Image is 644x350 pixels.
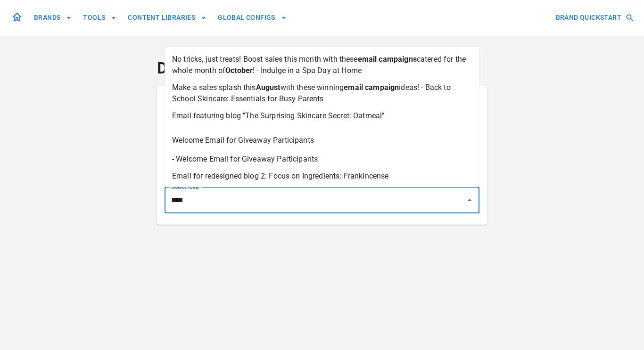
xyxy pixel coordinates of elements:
span: No tricks, just treats! Boost sales this month with these catered for the whole month of ! - Indu... [172,54,472,76]
label: Select Idea [171,183,199,191]
span: - Welcome Email for Giveaway Participants [172,127,318,165]
span: Email for redesigned blog 2: Focus on Ingredients: Frankincense [172,171,388,182]
p: Welcome Email for Giveaway Participants [172,135,318,146]
button: TOOLS [79,9,120,26]
button: GLOBAL CONFIGS [214,9,290,26]
strong: email campaign [344,83,399,92]
strong: email campaigns [358,55,417,64]
strong: October [225,66,253,75]
span: Email featuring blog "The Surprising Skincare Secret: Oatmeal" [172,110,384,122]
span: Make a sales splash this with these winning ideas! - Back to School Skincare: Essentials for Busy... [172,82,472,105]
h4: Design Brief [157,58,487,78]
button: Close [463,194,476,207]
strong: August [256,83,281,92]
button: BRAND QUICKSTART [552,9,636,26]
button: CONTENT LIBRARIES [124,9,210,26]
button: BRANDS [30,9,75,26]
